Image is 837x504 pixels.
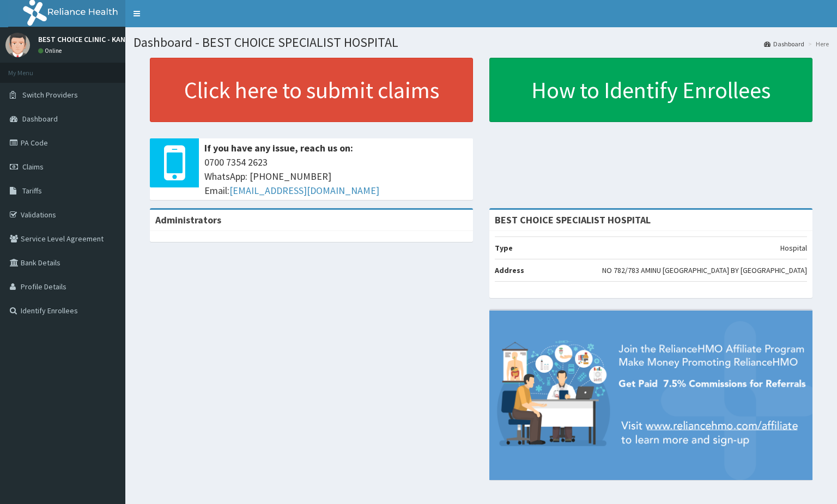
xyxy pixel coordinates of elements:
b: Address [495,265,524,275]
span: 0700 7354 2623 WhatsApp: [PHONE_NUMBER] Email: [204,155,468,197]
a: How to Identify Enrollees [489,58,812,122]
b: Type [495,243,513,253]
span: Dashboard [22,114,58,124]
a: Online [38,47,64,54]
b: If you have any issue, reach us on: [204,142,353,154]
a: Dashboard [764,39,804,48]
p: Hospital [780,242,807,253]
h1: Dashboard - BEST CHOICE SPECIALIST HOSPITAL [134,35,829,50]
a: [EMAIL_ADDRESS][DOMAIN_NAME] [229,184,379,197]
span: Claims [22,162,44,172]
img: User Image [5,33,30,57]
p: BEST CHOICE CLINIC - KANO [38,35,131,43]
span: Switch Providers [22,90,78,100]
p: NO 782/783 AMINU [GEOGRAPHIC_DATA] BY [GEOGRAPHIC_DATA] [602,265,807,276]
li: Here [805,39,829,48]
strong: BEST CHOICE SPECIALIST HOSPITAL [495,214,651,226]
a: Click here to submit claims [150,58,473,122]
img: provider-team-banner.png [489,311,812,479]
b: Administrators [155,214,221,226]
span: Tariffs [22,186,42,196]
